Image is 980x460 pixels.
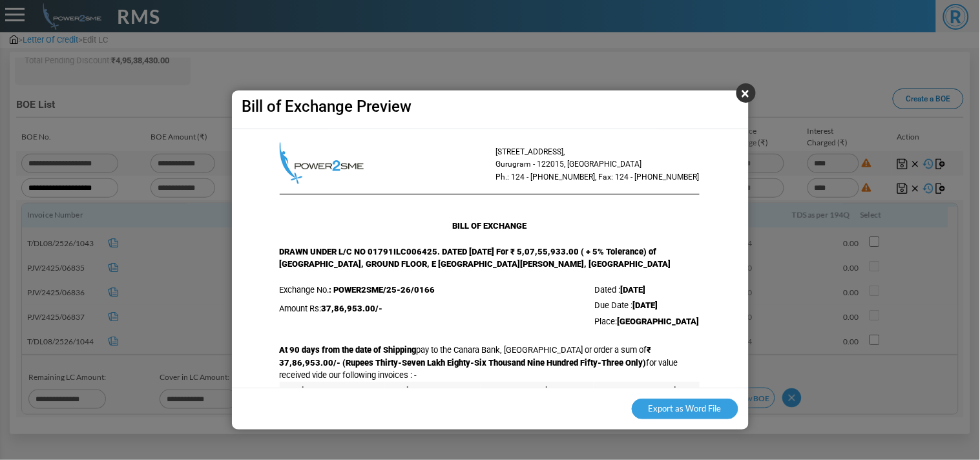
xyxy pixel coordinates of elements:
span: At 90 days from the date of Shipping [280,345,417,355]
td: DRAWN UNDER L/C NO 01791ILC006425. DATED [DATE] For ₹ 5,07,55,933.00 ( + 5% Tolerance) of [GEOGRA... [280,220,700,283]
button: × [736,83,756,103]
center: BILL OF EXCHANGE [280,220,700,233]
span: : POWER2SME/25-26/0166 [329,285,435,295]
img: Logo [280,142,364,184]
td: Place: [595,315,700,328]
span: ₹ 37,86,953.00/- (Rupees Thirty-Seven Lakh Eighty-Six Thousand Nine Hundred Fifty-Three Only) [280,345,652,368]
td: [STREET_ADDRESS], Gurugram - 122015, [GEOGRAPHIC_DATA] Ph.: 124 - [PHONE_NUMBER], Fax: 124 - [PHO... [496,143,700,184]
button: Export as Word File [632,399,738,419]
th: Invoice Date [280,382,384,399]
th: Invoice No. [384,382,481,399]
th: Invoice Amount [481,382,594,399]
span: [GEOGRAPHIC_DATA] [618,317,700,326]
h4: Bill of Exchange Preview [242,98,490,116]
td: Exchange No. [280,284,435,303]
span: 37,86,953.00/- [322,304,383,313]
td: Due Date : [595,299,700,315]
span: [DATE] [621,285,646,295]
td: Amount Rs: [280,302,435,322]
span: [DATE] [633,300,658,310]
th: Cover in LC [594,382,699,399]
td: pay to the Canara Bank, [GEOGRAPHIC_DATA] or order a sum of for value received vide our following... [280,344,700,382]
td: Dated : [595,284,700,300]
